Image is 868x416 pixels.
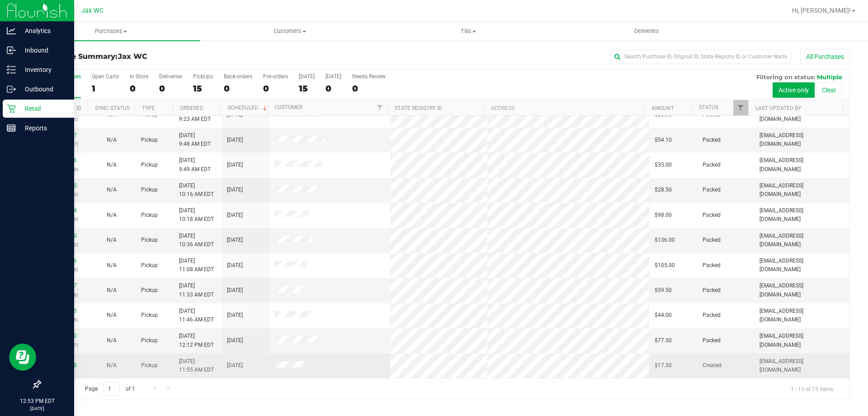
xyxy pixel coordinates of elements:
[227,286,243,295] span: [DATE]
[817,73,842,81] span: Multiple
[16,123,70,134] p: Reports
[703,311,721,320] span: Packed
[703,336,721,345] span: Packed
[759,206,844,224] span: [EMAIL_ADDRESS][DOMAIN_NAME]
[95,105,130,111] a: Sync Status
[792,7,851,14] span: Hi, [PERSON_NAME]!
[759,131,844,148] span: [EMAIL_ADDRESS][DOMAIN_NAME]
[227,261,243,270] span: [DATE]
[16,103,70,114] p: Retail
[655,361,672,370] span: $17.50
[107,236,117,244] button: N/A
[263,73,288,80] div: Pre-orders
[179,206,214,224] span: [DATE] 10:18 AM EDT
[783,382,840,396] span: 1 - 15 of 15 items
[180,105,203,111] a: Ordered
[22,22,200,41] a: Purchases
[227,361,243,370] span: [DATE]
[118,52,147,61] span: Jax WC
[52,258,77,264] a: 11833516
[52,333,77,339] a: 11834140
[703,261,721,270] span: Packed
[703,211,721,220] span: Packed
[179,257,214,274] span: [DATE] 11:08 AM EDT
[179,357,214,374] span: [DATE] 11:55 AM EDT
[703,136,721,144] span: Packed
[193,73,213,80] div: PickUps
[81,7,104,14] span: Jax WC
[224,83,252,94] div: 0
[759,156,844,173] span: [EMAIL_ADDRESS][DOMAIN_NAME]
[274,104,302,110] a: Customer
[107,186,117,194] button: N/A
[755,105,801,111] a: Last Updated By
[325,83,341,94] div: 0
[141,311,158,320] span: Pickup
[52,132,77,139] a: 11832957
[655,211,672,220] span: $98.00
[107,211,117,220] button: N/A
[227,211,243,220] span: [DATE]
[622,27,671,35] span: Deliveries
[299,73,315,80] div: [DATE]
[141,336,158,345] span: Pickup
[130,83,148,94] div: 0
[107,361,117,370] button: N/A
[395,105,442,111] a: State Registry ID
[52,362,77,368] a: 11834058
[227,105,269,111] a: Scheduled
[352,73,386,80] div: Needs Review
[92,83,119,94] div: 1
[16,64,70,75] p: Inventory
[141,261,158,270] span: Pickup
[325,73,341,80] div: [DATE]
[655,261,675,270] span: $105.00
[107,287,117,293] span: Not Applicable
[40,53,310,61] h3: Purchase Summary:
[379,27,557,35] span: Tills
[756,73,815,81] span: Filtering on status:
[655,161,672,169] span: $35.00
[200,22,379,41] a: Customers
[179,156,211,173] span: [DATE] 9:49 AM EDT
[7,26,16,35] inline-svg: Analytics
[16,84,70,95] p: Outbound
[800,49,850,64] button: All Purchases
[107,137,117,143] span: Not Applicable
[142,105,155,111] a: Type
[193,83,213,94] div: 15
[107,237,117,243] span: Not Applicable
[179,332,214,349] span: [DATE] 12:12 PM EDT
[107,286,117,295] button: N/A
[703,186,721,194] span: Packed
[179,131,211,148] span: [DATE] 9:48 AM EDT
[7,85,16,94] inline-svg: Outbound
[263,83,288,94] div: 0
[557,22,736,41] a: Deliveries
[179,182,214,199] span: [DATE] 10:16 AM EDT
[816,82,842,98] button: Clear
[4,397,70,405] p: 12:53 PM EDT
[141,236,158,244] span: Pickup
[179,307,214,324] span: [DATE] 11:46 AM EDT
[703,236,721,244] span: Packed
[655,186,672,194] span: $28.50
[227,236,243,244] span: [DATE]
[7,104,16,113] inline-svg: Retail
[703,161,721,169] span: Packed
[655,286,672,295] span: $59.50
[759,182,844,199] span: [EMAIL_ADDRESS][DOMAIN_NAME]
[107,336,117,345] button: N/A
[107,262,117,268] span: Not Applicable
[773,82,815,98] button: Active only
[16,25,70,36] p: Analytics
[179,282,214,299] span: [DATE] 11:33 AM EDT
[107,186,117,193] span: Not Applicable
[227,311,243,320] span: [DATE]
[7,65,16,74] inline-svg: Inventory
[107,312,117,318] span: Not Applicable
[227,336,243,345] span: [DATE]
[104,382,120,396] input: 1
[201,27,378,35] span: Customers
[759,232,844,249] span: [EMAIL_ADDRESS][DOMAIN_NAME]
